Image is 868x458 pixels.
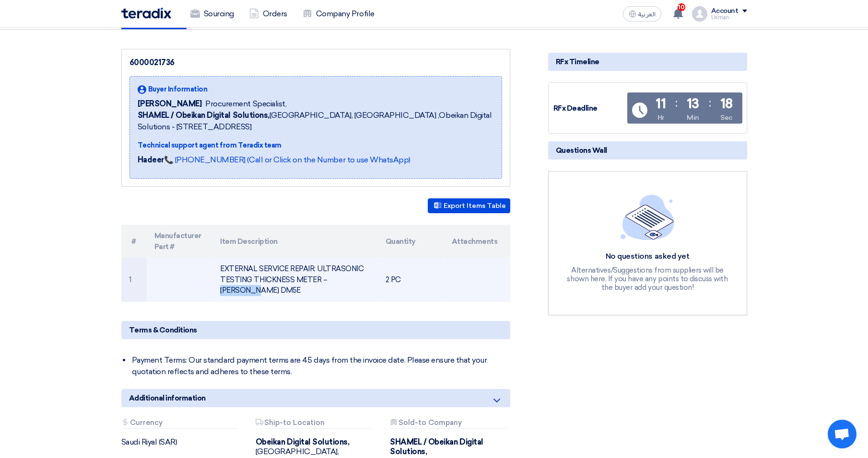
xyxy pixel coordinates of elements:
[164,155,411,164] a: 📞 [PHONE_NUMBER] (Call or Click on the Number to use WhatsApp)
[212,225,378,258] th: Item Description
[121,258,147,302] td: 1
[121,419,237,429] div: Currency
[121,8,171,19] img: Teradix logo
[657,113,664,123] div: Hr
[212,258,378,302] td: EXTERNAL SERVICE REPAIR: ULTRASONIC TESTING THICKNESS METER – [PERSON_NAME] DM5E
[656,97,666,111] div: 11
[687,113,699,123] div: Min
[711,15,747,20] div: Usman
[131,351,510,381] li: Payment Terms: Our standard payment terms are 45 days from the invoice date. Please ensure that y...
[711,7,739,15] div: Account
[638,11,656,18] span: العربية
[295,3,382,24] a: Company Profile
[692,6,707,22] img: profile_test.png
[720,97,733,111] div: 18
[138,111,270,120] b: SHAMEL / Obeikan Digital Solutions,
[129,57,502,69] div: 6000021736
[428,198,510,213] button: Export Items Table
[378,225,444,258] th: Quantity
[129,393,206,403] span: Additional information
[687,97,699,111] div: 13
[256,437,350,447] b: Obeikan Digital Solutions,
[390,419,506,429] div: Sold-to Company
[138,98,202,110] span: [PERSON_NAME]
[378,258,444,302] td: 2 PC
[129,325,197,335] span: Terms & Conditions
[121,437,241,447] div: Saudi Riyal (SAR)
[623,6,661,22] button: العربية
[148,84,208,94] span: Buyer Information
[138,155,164,164] strong: Hadeer
[678,3,685,11] span: 10
[205,98,286,110] span: Procurement Specialist,
[621,195,674,240] img: empty_state_list.svg
[183,3,242,24] a: Sourcing
[444,225,510,258] th: Attachments
[566,266,729,292] div: Alternatives/Suggestions from suppliers will be shown here, If you have any points to discuss wit...
[709,94,711,112] div: :
[256,419,372,429] div: Ship-to Location
[390,437,483,456] b: SHAMEL / Obeikan Digital Solutions,
[121,225,147,258] th: #
[720,113,732,123] div: Sec
[548,53,747,71] div: RFx Timeline
[566,252,729,262] div: No questions asked yet
[242,3,295,24] a: Orders
[828,420,856,448] div: Open chat
[147,225,213,258] th: Manufacturer Part #
[675,94,678,112] div: :
[138,140,494,150] div: Technical support agent from Teradix team
[553,103,625,114] div: RFx Deadline
[556,145,607,156] span: Questions Wall
[138,110,494,133] span: [GEOGRAPHIC_DATA], [GEOGRAPHIC_DATA] ,Obeikan Digital Solutions - [STREET_ADDRESS]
